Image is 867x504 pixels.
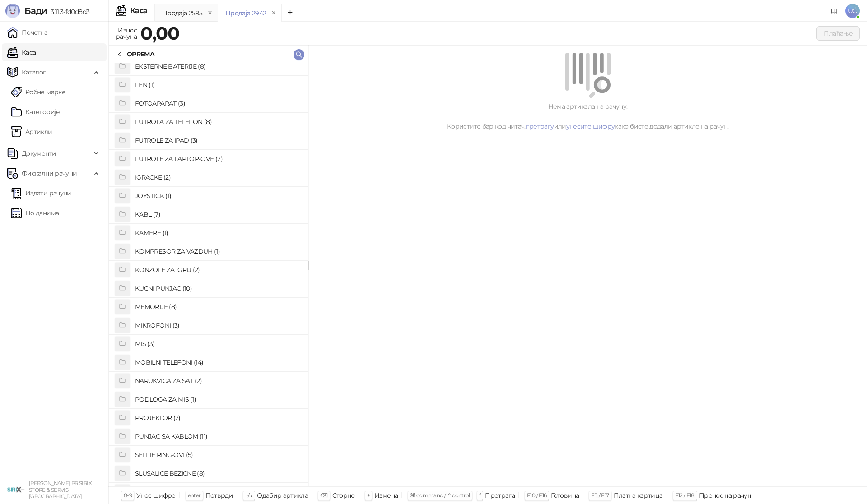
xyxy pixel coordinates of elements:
div: Износ рачуна [114,24,139,42]
div: Платна картица [614,490,663,501]
div: Потврди [205,490,233,501]
div: Нема артикала на рачуну. Користите бар код читач, или како бисте додали артикле на рачун. [319,102,856,131]
span: F10 / F16 [527,492,546,499]
a: Почетна [7,23,48,42]
a: Каса [7,43,36,61]
button: remove [204,9,216,17]
div: Продаја 2595 [162,8,202,18]
span: Каталог [22,63,46,81]
h4: SELFIE RING-OVI (5) [135,448,301,462]
h4: KUCNI PUNJAC (10) [135,281,301,296]
h4: FUTROLA ZA TELEFON (8) [135,115,301,129]
div: Продаја 2942 [225,8,266,18]
h4: FUTROLE ZA IPAD (3) [135,133,301,148]
h4: SLUSALICE ZICNE (7) [135,485,301,499]
h4: KOMPRESOR ZA VAZDUH (1) [135,244,301,259]
h4: FEN (1) [135,78,301,92]
div: Унос шифре [136,490,176,501]
h4: JOYSTICK (1) [135,189,301,203]
span: enter [188,492,201,499]
h4: PODLOGA ZA MIS (1) [135,392,301,407]
span: 3.11.3-fd0d8d3 [47,8,89,16]
div: grid [109,63,308,486]
h4: IGRACKE (2) [135,170,301,185]
h4: FUTROLE ZA LAPTOP-OVE (2) [135,152,301,166]
h4: PUNJAC SA KABLOM (11) [135,429,301,444]
img: 64x64-companyLogo-cb9a1907-c9b0-4601-bb5e-5084e694c383.png [7,481,25,499]
h4: EKSTERNE BATERIJE (8) [135,59,301,74]
a: Документација [827,4,842,18]
h4: KONZOLE ZA IGRU (2) [135,263,301,277]
span: ⌘ command / ⌃ control [410,492,470,499]
button: remove [268,9,280,17]
div: Измена [374,490,398,501]
h4: MEMORIJE (8) [135,300,301,314]
h4: MIS (3) [135,337,301,351]
span: UĆ [845,4,860,18]
span: f [479,492,480,499]
button: Плаћање [816,26,860,41]
strong: 0,00 [140,22,179,44]
h4: MIKROFONI (3) [135,318,301,333]
h4: KABL (7) [135,207,301,222]
div: Готовина [551,490,579,501]
a: По данима [11,204,59,222]
span: ⌫ [320,492,327,499]
span: + [367,492,370,499]
div: Пренос на рачун [699,490,751,501]
span: F11 / F17 [591,492,609,499]
a: Издати рачуни [11,184,71,202]
a: ArtikliАртикли [11,123,52,141]
div: Претрага [485,490,515,501]
span: F12 / F18 [675,492,695,499]
h4: KAMERE (1) [135,226,301,240]
a: Робне марке [11,83,65,101]
h4: FOTOAPARAT (3) [135,96,301,111]
span: Бади [24,5,47,16]
div: OPREMA [127,49,154,59]
img: Logo [5,4,20,18]
a: претрагу [526,122,554,130]
span: Документи [22,144,56,162]
small: [PERSON_NAME] PR SIRIX STORE & SERVIS [GEOGRAPHIC_DATA] [29,480,92,499]
div: Каса [130,7,147,14]
span: Фискални рачуни [22,164,77,182]
div: Одабир артикла [257,490,308,501]
a: Категорије [11,103,60,121]
button: Add tab [281,4,299,22]
h4: MOBILNI TELEFONI (14) [135,355,301,370]
h4: SLUSALICE BEZICNE (8) [135,466,301,481]
h4: PROJEKTOR (2) [135,411,301,425]
span: ↑/↓ [245,492,252,499]
h4: NARUKVICA ZA SAT (2) [135,374,301,388]
a: унесите шифру [566,122,615,130]
span: 0-9 [124,492,132,499]
div: Сторно [332,490,355,501]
